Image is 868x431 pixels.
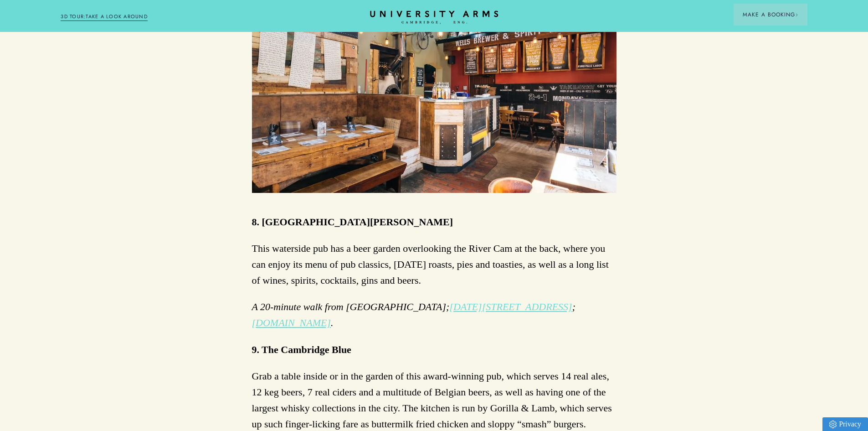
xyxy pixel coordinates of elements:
a: [DATE][STREET_ADDRESS] [449,301,572,312]
a: 3D TOUR:TAKE A LOOK AROUND [61,13,148,21]
a: [DOMAIN_NAME] [252,317,331,328]
img: Arrow icon [795,13,798,16]
em: A 20-minute walk from [GEOGRAPHIC_DATA]; [252,301,450,312]
a: Home [368,10,500,25]
img: Privacy [829,421,837,428]
em: ; [572,301,575,312]
strong: 8. [GEOGRAPHIC_DATA][PERSON_NAME] [252,216,453,228]
span: Make a Booking [743,10,798,19]
em: . [331,317,334,328]
button: Make a BookingArrow icon [734,4,807,26]
p: This waterside pub has a beer garden overlooking the River Cam at the back, where you can enjoy i... [252,240,616,289]
a: Privacy [822,417,868,431]
strong: 9. The Cambridge Blue [252,344,351,355]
